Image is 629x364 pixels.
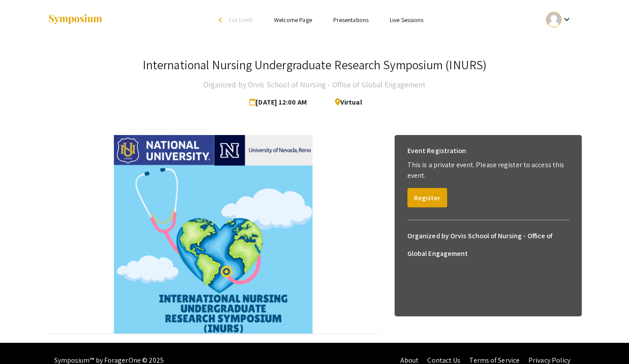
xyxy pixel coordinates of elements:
h3: International Nursing Undergraduate Research Symposium (INURS) [143,57,486,72]
mat-icon: Expand account dropdown [561,14,572,25]
a: Welcome Page [274,16,312,24]
span: [DATE] 12:00 AM [249,94,310,111]
button: Expand account dropdown [537,10,581,30]
img: Symposium by ForagerOne [48,14,103,26]
button: Register [407,188,447,207]
h6: Event Registration [407,142,467,160]
div: arrow_back_ios [219,17,224,23]
a: Live Sessions [390,16,423,24]
h6: Organized by Orvis School of Nursing - Office of Global Engagement [407,227,569,263]
iframe: Chat [7,324,38,357]
span: Exit Event [229,16,253,24]
a: Presentations [333,16,369,24]
h4: Organized by Orvis School of Nursing - Office of Global Engagement [203,76,426,94]
img: a4d74a6e-8f74-4d37-8200-c09c9842853e.png [114,135,313,334]
span: Virtual [328,94,362,111]
p: This is a private event. Please register to access this event. [407,160,569,181]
